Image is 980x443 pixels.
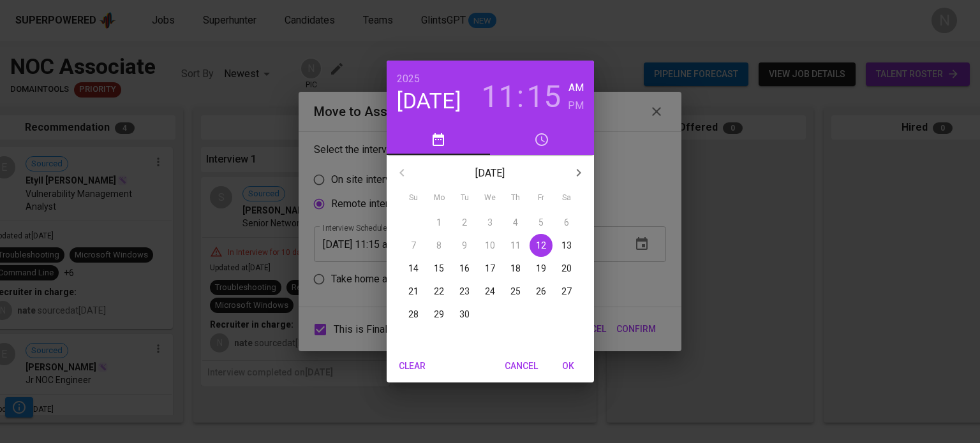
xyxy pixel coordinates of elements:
p: [DATE] [417,166,563,181]
p: 16 [459,262,470,275]
p: 14 [408,262,419,275]
button: 30 [453,303,476,326]
button: Cancel [500,354,543,378]
button: [DATE] [397,88,461,115]
span: Clear [397,358,427,374]
button: 27 [555,280,578,303]
p: 22 [434,285,444,298]
p: 19 [536,262,546,275]
h6: AM [568,79,584,97]
button: 18 [504,257,527,280]
button: 25 [504,280,527,303]
button: 12 [530,234,553,257]
button: 22 [427,280,450,303]
button: 24 [479,280,501,303]
p: 21 [408,285,419,298]
p: 23 [459,285,470,298]
p: 13 [561,239,572,252]
p: 17 [485,262,495,275]
button: Clear [392,354,433,378]
span: We [479,192,501,205]
span: Cancel [505,358,538,374]
p: 30 [459,308,470,321]
button: 16 [453,257,476,280]
p: 28 [408,308,419,321]
span: Sa [555,192,578,205]
button: 13 [555,234,578,257]
span: Tu [453,192,476,205]
span: Th [504,192,527,205]
button: 20 [555,257,578,280]
h3: : [517,79,524,115]
p: 15 [434,262,444,275]
button: PM [568,97,584,115]
p: 24 [485,285,495,298]
p: 26 [536,285,546,298]
span: Mo [427,192,450,205]
button: 29 [427,303,450,326]
span: Su [402,192,425,205]
span: Fr [530,192,553,205]
button: 26 [530,280,553,303]
button: 15 [427,257,450,280]
button: 23 [453,280,476,303]
p: 27 [561,285,572,298]
p: 20 [561,262,572,275]
p: 29 [434,308,444,321]
button: 17 [479,257,501,280]
span: OK [553,358,584,374]
p: 12 [536,239,546,252]
p: 25 [510,285,521,298]
p: 18 [510,262,521,275]
button: 2025 [397,70,420,88]
button: AM [568,79,584,97]
button: OK [548,354,589,378]
button: 28 [402,303,425,326]
button: 14 [402,257,425,280]
button: 11 [481,79,516,115]
button: 15 [526,79,561,115]
button: 19 [530,257,553,280]
button: 21 [402,280,425,303]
